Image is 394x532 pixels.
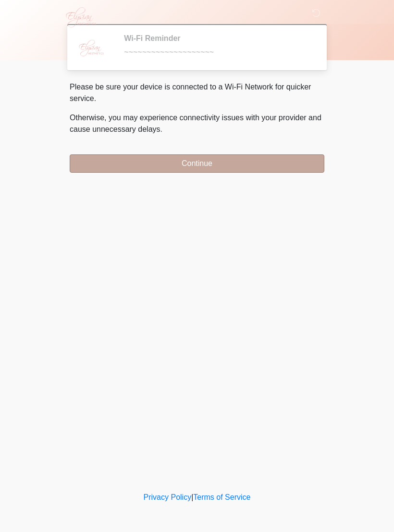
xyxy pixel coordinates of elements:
p: Otherwise, you may experience connectivity issues with your provider and cause unnecessary delays [70,112,324,135]
button: Continue [70,154,324,173]
span: . [160,125,162,133]
div: ~~~~~~~~~~~~~~~~~~~~ [124,47,310,58]
img: Elysian Aesthetics Logo [60,7,100,27]
h2: Wi-Fi Reminder [124,34,310,43]
p: Please be sure your device is connected to a Wi-Fi Network for quicker service. [70,81,324,104]
a: Privacy Policy [144,493,192,501]
a: Terms of Service [193,493,250,501]
a: | [191,493,193,501]
img: Agent Avatar [77,34,106,63]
